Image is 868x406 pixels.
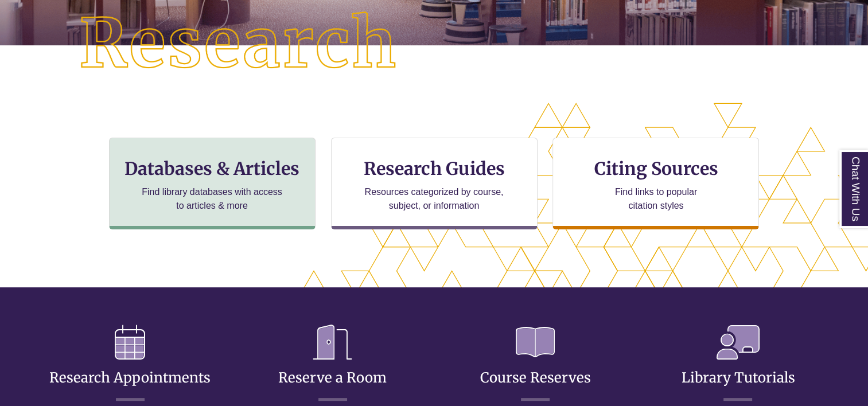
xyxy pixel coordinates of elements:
p: Find links to popular citation styles [600,185,712,213]
h3: Citing Sources [586,158,726,179]
p: Find library databases with access to articles & more [137,185,287,213]
a: Back to Top [822,177,865,192]
a: Databases & Articles Find library databases with access to articles & more [109,138,316,229]
h3: Research Guides [341,158,528,179]
a: Research Guides Resources categorized by course, subject, or information [331,138,538,229]
p: Resources categorized by course, subject, or information [359,185,509,213]
a: Course Reserves [480,341,591,387]
a: Citing Sources Find links to popular citation styles [552,138,759,229]
h3: Databases & Articles [119,158,306,179]
a: Reserve a Room [278,341,387,387]
a: Library Tutorials [681,341,795,387]
a: Research Appointments [49,341,211,387]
